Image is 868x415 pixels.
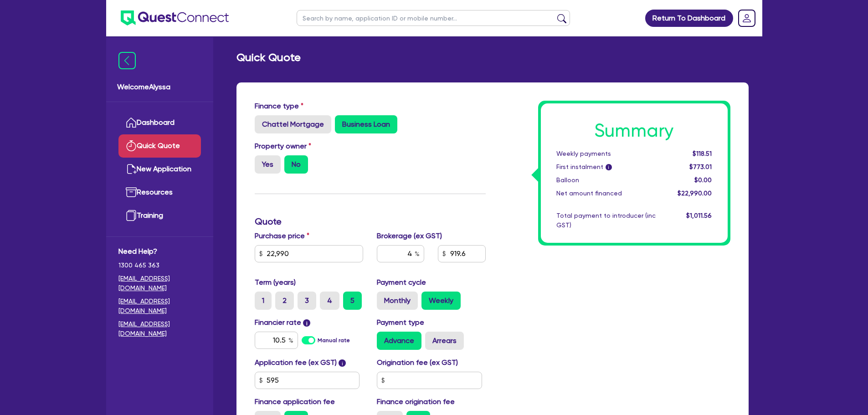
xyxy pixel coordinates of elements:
label: Monthly [377,292,418,310]
label: Finance origination fee [377,396,455,407]
div: First instalment [550,162,663,172]
label: 1 [255,292,272,310]
label: Advance [377,332,421,350]
span: 1300 465 363 [118,261,201,270]
a: Quick Quote [118,134,201,158]
label: Chattel Mortgage [255,115,331,133]
label: 3 [298,292,316,310]
label: Financier rate [255,317,311,328]
span: $22,990.00 [678,190,712,197]
label: Payment type [377,317,424,328]
label: Term (years) [255,277,296,288]
img: new-application [126,164,137,174]
label: Manual rate [318,336,350,344]
span: i [303,319,310,327]
label: 5 [343,292,362,310]
label: Finance application fee [255,396,335,407]
span: $0.00 [694,176,712,184]
img: icon-menu-close [118,52,136,69]
div: Balloon [550,175,663,185]
span: $118.51 [693,150,712,157]
input: Search by name, application ID or mobile number... [297,10,570,26]
label: Application fee (ex GST) [255,357,337,368]
label: Arrears [425,332,464,350]
label: 2 [275,292,294,310]
a: Resources [118,181,201,204]
a: Dashboard [118,111,201,134]
label: Payment cycle [377,277,426,288]
a: Return To Dashboard [645,10,733,27]
a: Training [118,204,201,227]
img: quest-connect-logo-blue [121,10,229,26]
span: $773.01 [689,163,712,170]
span: i [605,164,611,170]
a: [EMAIL_ADDRESS][DOMAIN_NAME] [118,319,201,338]
a: [EMAIL_ADDRESS][DOMAIN_NAME] [118,274,201,293]
a: [EMAIL_ADDRESS][DOMAIN_NAME] [118,297,201,316]
div: Total payment to introducer (inc GST) [550,211,663,230]
h2: Quick Quote [236,51,301,64]
img: resources [126,187,137,198]
label: Property owner [255,141,311,152]
a: Dropdown toggle [735,6,759,30]
label: 4 [320,292,339,310]
label: Yes [255,155,281,174]
span: $1,011.56 [686,212,712,219]
span: Welcome Alyssa [117,82,202,92]
img: quick-quote [126,140,137,151]
img: training [126,210,137,221]
label: Purchase price [255,231,309,241]
label: Finance type [255,101,303,112]
span: i [339,359,346,367]
span: Need Help? [118,246,201,257]
div: Weekly payments [550,149,663,159]
div: Net amount financed [550,189,663,198]
a: New Application [118,158,201,181]
label: Brokerage (ex GST) [377,231,442,241]
label: No [284,155,308,174]
label: Weekly [421,292,461,310]
label: Origination fee (ex GST) [377,357,458,368]
label: Business Loan [335,115,397,133]
h3: Quote [255,216,486,227]
h1: Summary [556,120,712,142]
